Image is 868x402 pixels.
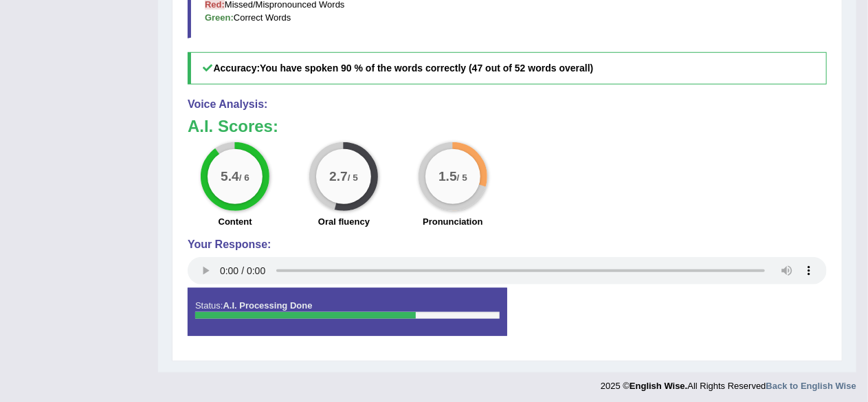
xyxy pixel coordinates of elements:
small: / 5 [348,173,358,183]
label: Content [219,215,252,228]
a: Back to English Wise [766,381,856,391]
b: Green: [205,12,234,23]
strong: A.I. Processing Done [223,300,312,311]
label: Oral fluency [318,215,370,228]
h4: Your Response: [188,238,827,251]
label: Pronunciation [423,215,482,228]
big: 1.5 [438,169,457,184]
strong: English Wise. [630,381,687,391]
small: / 6 [239,173,249,183]
b: A.I. Scores: [188,117,278,135]
big: 5.4 [221,169,239,184]
small: / 5 [457,173,467,183]
h5: Accuracy: [188,52,827,85]
h4: Voice Analysis: [188,98,827,111]
div: 2025 © All Rights Reserved [601,372,856,392]
b: You have spoken 90 % of the words correctly (47 out of 52 words overall) [260,63,593,74]
div: Status: [188,288,507,336]
big: 2.7 [330,169,348,184]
